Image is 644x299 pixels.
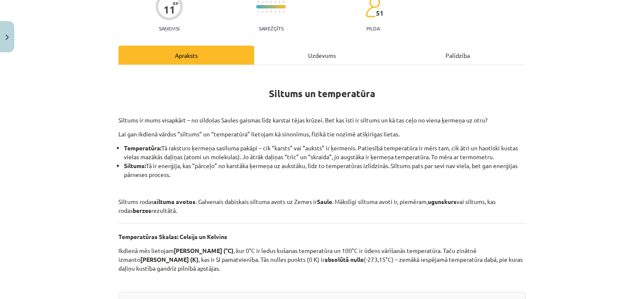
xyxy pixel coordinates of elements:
div: Palīdzība [390,46,526,65]
b: [PERSON_NAME] (K) [140,256,199,263]
img: icon-short-line-57e1e144782c952c97e751825c79c345078a6d821885a25fce030b3d8c18986b.svg [262,11,263,13]
img: icon-short-line-57e1e144782c952c97e751825c79c345078a6d821885a25fce030b3d8c18986b.svg [271,11,271,13]
img: icon-short-line-57e1e144782c952c97e751825c79c345078a6d821885a25fce030b3d8c18986b.svg [266,1,267,3]
p: Siltums rodas . Galvenais dabiskais siltuma avots uz Zemes ir . Mākslīgi siltuma avoti ir, piemēr... [118,197,526,215]
b: Temperatūra: [124,144,161,152]
b: siltuma avotos [154,198,196,205]
img: icon-short-line-57e1e144782c952c97e751825c79c345078a6d821885a25fce030b3d8c18986b.svg [283,1,284,3]
b: absolūtā nulle [325,256,364,263]
img: icon-short-line-57e1e144782c952c97e751825c79c345078a6d821885a25fce030b3d8c18986b.svg [275,11,276,13]
img: icon-short-line-57e1e144782c952c97e751825c79c345078a6d821885a25fce030b3d8c18986b.svg [258,11,259,13]
img: icon-short-line-57e1e144782c952c97e751825c79c345078a6d821885a25fce030b3d8c18986b.svg [283,11,284,13]
b: ugunskurs [428,198,456,205]
span: XP [173,1,178,5]
p: pilda [366,25,380,31]
p: Siltums ir mums visapkārt – no sildošas Saules gaismas līdz karstai tējas krūzei. Bet kas īsti ir... [118,116,526,125]
b: Temperatūras Skalas: Celsijs un Kelvins [118,233,227,240]
span: 51 [376,9,384,17]
div: Apraksts [118,46,254,65]
img: icon-short-line-57e1e144782c952c97e751825c79c345078a6d821885a25fce030b3d8c18986b.svg [258,1,259,3]
div: Uzdevums [254,46,390,65]
p: Ikdienā mēs lietojam , kur 0°C ir ledus kušanas temperatūra un 100°C ir ūdens vārīšanās temperatū... [118,246,526,273]
li: Tā ir enerģija, kas “pārceļo” no karstāka ķermeņa uz aukstāku, līdz to temperatūras izlīdzinās. S... [124,161,526,179]
p: Saņemsi [156,25,183,31]
img: icon-short-line-57e1e144782c952c97e751825c79c345078a6d821885a25fce030b3d8c18986b.svg [279,11,280,13]
b: Siltums: [124,162,146,169]
img: icon-close-lesson-0947bae3869378f0d4975bcd49f059093ad1ed9edebbc8119c70593378902aed.svg [5,35,9,40]
img: icon-short-line-57e1e144782c952c97e751825c79c345078a6d821885a25fce030b3d8c18986b.svg [266,11,267,13]
b: Saule [317,198,332,205]
strong: Siltums un temperatūra [269,87,375,100]
img: icon-short-line-57e1e144782c952c97e751825c79c345078a6d821885a25fce030b3d8c18986b.svg [279,1,280,3]
img: icon-short-line-57e1e144782c952c97e751825c79c345078a6d821885a25fce030b3d8c18986b.svg [271,1,271,3]
img: icon-short-line-57e1e144782c952c97e751825c79c345078a6d821885a25fce030b3d8c18986b.svg [262,1,263,3]
li: Tā raksturo ķermeņa sasiluma pakāpi – cik “karsts” vai “auksts” ir ķermenis. Patiesībā temperatūr... [124,144,526,161]
p: Sarežģīts [259,25,284,31]
b: [PERSON_NAME] (°C) [174,247,233,254]
img: icon-short-line-57e1e144782c952c97e751825c79c345078a6d821885a25fce030b3d8c18986b.svg [275,1,276,3]
b: berzes [133,207,151,214]
div: 11 [164,4,175,16]
p: Lai gan ikdienā vārdus “siltums” un “temperatūra” lietojam kā sinonīmus, fizikā tie nozīmē atšķir... [118,130,526,139]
